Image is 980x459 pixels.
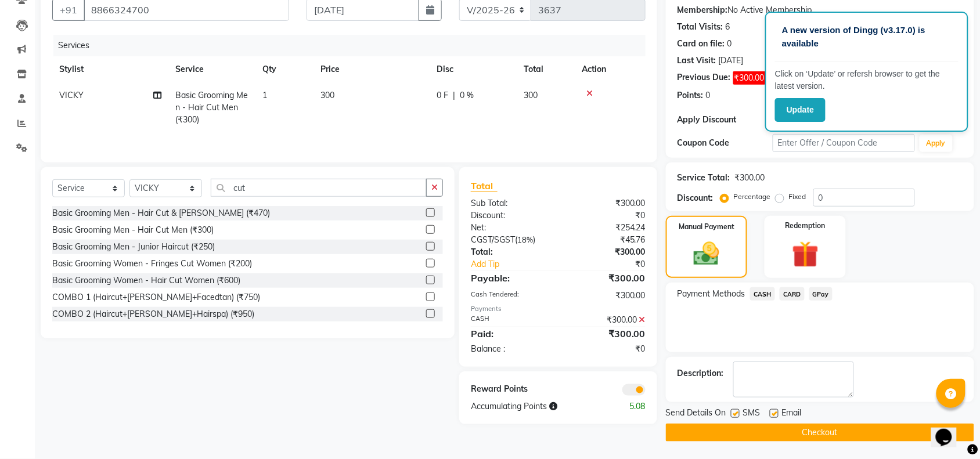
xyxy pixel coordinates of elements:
[678,114,773,126] div: Apply Discount
[678,4,963,16] div: No Active Membership
[558,209,654,222] div: ₹0
[53,35,654,56] div: Services
[558,343,654,355] div: ₹0
[52,224,214,236] div: Basic Grooming Men - Hair Cut Men (₹300)
[52,291,260,303] div: COMBO 1 (Haircut+[PERSON_NAME]+Facedtan) (₹750)
[678,4,728,16] div: Membership:
[460,89,474,102] span: 0 %
[462,400,606,413] div: Accumulating Points
[52,274,240,287] div: Basic Grooming Women - Hair Cut Women (₹600)
[437,89,448,102] span: 0 F
[678,89,704,102] div: Points:
[686,239,727,269] img: _cash.svg
[678,71,731,85] div: Previous Due:
[678,55,716,67] div: Last Visit:
[558,222,654,234] div: ₹254.24
[558,234,654,246] div: ₹45.76
[52,207,270,219] div: Basic Grooming Men - Hair Cut & [PERSON_NAME] (₹470)
[524,90,538,100] span: 300
[471,234,515,245] span: CGST/SGST
[462,258,574,270] a: Add Tip
[733,71,766,85] span: ₹300.00
[52,308,254,320] div: COMBO 2 (Haircut+[PERSON_NAME]+Hairspa) (₹950)
[775,68,959,92] p: Click on ‘Update’ or refersh browser to get the latest version.
[931,413,968,447] iframe: chat widget
[719,55,744,67] div: [DATE]
[262,90,267,100] span: 1
[558,197,654,209] div: ₹300.00
[320,90,334,100] span: 300
[517,235,533,244] span: 18%
[666,407,726,421] span: Send Details On
[678,192,714,204] div: Discount:
[775,98,826,122] button: Update
[462,222,559,234] div: Net:
[462,209,559,222] div: Discount:
[773,134,915,152] input: Enter Offer / Coupon Code
[462,314,559,326] div: CASH
[558,327,654,341] div: ₹300.00
[782,24,952,50] p: A new version of Dingg (v3.17.0) is available
[780,287,805,301] span: CARD
[462,327,559,341] div: Paid:
[462,197,559,209] div: Sub Total:
[743,407,761,421] span: SMS
[175,90,248,125] span: Basic Grooming Men - Hair Cut Men (₹300)
[574,258,654,270] div: ₹0
[168,56,255,82] th: Service
[314,56,430,82] th: Price
[706,89,711,102] div: 0
[678,21,723,33] div: Total Visits:
[462,271,559,285] div: Payable:
[606,400,654,413] div: 5.08
[726,21,730,33] div: 6
[734,191,771,202] label: Percentage
[666,424,974,442] button: Checkout
[786,221,826,231] label: Redemption
[462,246,559,258] div: Total:
[750,287,775,301] span: CASH
[678,172,730,184] div: Service Total:
[678,367,724,380] div: Description:
[678,38,725,50] div: Card on file:
[920,135,953,152] button: Apply
[462,234,559,246] div: ( )
[678,288,745,300] span: Payment Methods
[211,179,427,197] input: Search or Scan
[52,241,215,253] div: Basic Grooming Men - Junior Haircut (₹250)
[558,290,654,302] div: ₹300.00
[809,287,833,301] span: GPay
[558,246,654,258] div: ₹300.00
[735,172,765,184] div: ₹300.00
[430,56,517,82] th: Disc
[678,137,773,149] div: Coupon Code
[784,238,827,271] img: _gift.svg
[558,271,654,285] div: ₹300.00
[471,304,646,314] div: Payments
[52,258,252,270] div: Basic Grooming Women - Fringes Cut Women (₹200)
[517,56,575,82] th: Total
[462,383,559,396] div: Reward Points
[255,56,314,82] th: Qty
[462,343,559,355] div: Balance :
[575,56,646,82] th: Action
[558,314,654,326] div: ₹300.00
[453,89,455,102] span: |
[462,290,559,302] div: Cash Tendered:
[471,180,498,192] span: Total
[727,38,732,50] div: 0
[52,56,168,82] th: Stylist
[679,222,734,232] label: Manual Payment
[789,191,806,202] label: Fixed
[782,407,802,421] span: Email
[59,90,84,100] span: VICKY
